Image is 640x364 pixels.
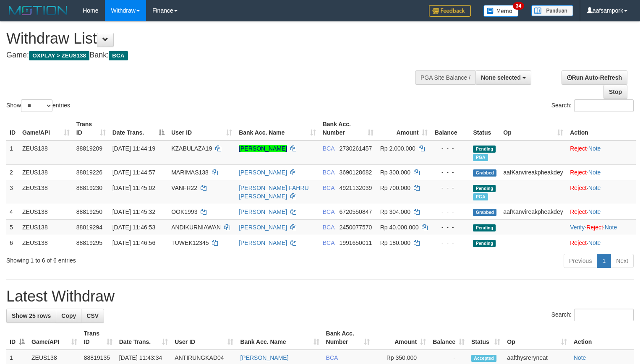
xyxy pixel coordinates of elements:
div: Showing 1 to 6 of 6 entries [6,253,260,265]
span: 88819295 [76,239,102,246]
th: Game/API: activate to sort column ascending [19,117,73,140]
span: BCA [323,185,334,191]
button: None selected [475,70,531,85]
td: ZEUS138 [19,219,73,235]
div: PGA Site Balance / [415,70,475,85]
span: Marked by aafsolysreylen [473,154,488,161]
span: [DATE] 11:46:53 [112,224,155,231]
img: MOTION_logo.png [6,4,70,17]
th: User ID: activate to sort column ascending [168,117,235,140]
th: Bank Acc. Name: activate to sort column ascending [237,326,322,350]
td: ZEUS138 [19,180,73,204]
td: 2 [6,164,19,180]
a: Stop [603,85,627,99]
a: Note [605,224,617,231]
a: Note [588,145,601,152]
td: · [567,235,636,250]
span: Copy 1991650011 to clipboard [339,239,372,246]
span: BCA [326,354,338,361]
span: Pending [473,224,496,231]
th: Balance [431,117,470,140]
td: 4 [6,204,19,219]
th: Bank Acc. Number: activate to sort column ascending [319,117,377,140]
a: CSV [81,309,104,323]
th: User ID: activate to sort column ascending [171,326,237,350]
th: Bank Acc. Name: activate to sort column ascending [235,117,319,140]
span: Rp 180.000 [380,239,410,246]
h4: Game: Bank: [6,51,418,60]
a: Note [588,239,601,246]
span: Rp 304.000 [380,208,410,215]
span: Copy 6720550847 to clipboard [339,208,372,215]
span: Copy 2730261457 to clipboard [339,145,372,152]
a: Note [588,169,601,176]
th: Bank Acc. Number: activate to sort column ascending [323,326,374,350]
img: panduan.png [531,5,573,16]
th: Balance: activate to sort column ascending [429,326,468,350]
td: · [567,180,636,204]
span: Grabbed [473,209,496,216]
a: [PERSON_NAME] [239,224,287,231]
a: Note [588,185,601,191]
span: BCA [323,208,334,215]
span: BCA [109,51,128,60]
a: [PERSON_NAME] [239,208,287,215]
span: Rp 700.000 [380,185,410,191]
span: Copy [61,312,76,319]
a: Reject [570,239,587,246]
td: · [567,140,636,165]
label: Show entries [6,99,70,112]
span: [DATE] 11:45:32 [112,208,155,215]
span: BCA [323,239,334,246]
span: OXPLAY > ZEUS138 [29,51,89,60]
span: Rp 2.000.000 [380,145,415,152]
th: Action [570,326,634,350]
span: Copy 2450077570 to clipboard [339,224,372,231]
span: OOK1993 [171,208,197,215]
div: - - - [434,239,466,247]
a: [PERSON_NAME] [240,354,288,361]
input: Search: [574,99,634,112]
td: · [567,204,636,219]
a: Reject [570,169,587,176]
div: - - - [434,144,466,153]
span: 88819209 [76,145,102,152]
span: MARIMAS138 [171,169,209,176]
h1: Latest Withdraw [6,288,634,305]
td: 5 [6,219,19,235]
span: VANFR22 [171,185,197,191]
th: Trans ID: activate to sort column ascending [73,117,109,140]
span: Pending [473,146,496,153]
span: Accepted [471,355,496,362]
a: [PERSON_NAME] [239,239,287,246]
td: aafKanvireakpheakdey [500,204,567,219]
label: Search: [551,99,634,112]
img: Feedback.jpg [429,5,471,17]
span: ANDIKURNIAWAN [171,224,221,231]
td: · [567,164,636,180]
a: [PERSON_NAME] [239,169,287,176]
span: 34 [513,2,524,10]
td: 1 [6,140,19,165]
td: 6 [6,235,19,250]
span: TUWEK12345 [171,239,209,246]
a: 1 [597,254,611,268]
span: [DATE] 11:46:56 [112,239,155,246]
div: - - - [434,168,466,177]
th: Op: activate to sort column ascending [500,117,567,140]
span: Copy 3690128682 to clipboard [339,169,372,176]
span: Pending [473,185,496,192]
span: [DATE] 11:44:57 [112,169,155,176]
span: BCA [323,169,334,176]
h1: Withdraw List [6,30,418,47]
td: · · [567,219,636,235]
td: ZEUS138 [19,140,73,165]
td: ZEUS138 [19,164,73,180]
th: Amount: activate to sort column ascending [373,326,429,350]
th: Date Trans.: activate to sort column descending [109,117,168,140]
span: None selected [481,74,521,81]
span: KZABULAZA19 [171,145,212,152]
th: ID: activate to sort column descending [6,326,28,350]
th: Amount: activate to sort column ascending [377,117,431,140]
td: 3 [6,180,19,204]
